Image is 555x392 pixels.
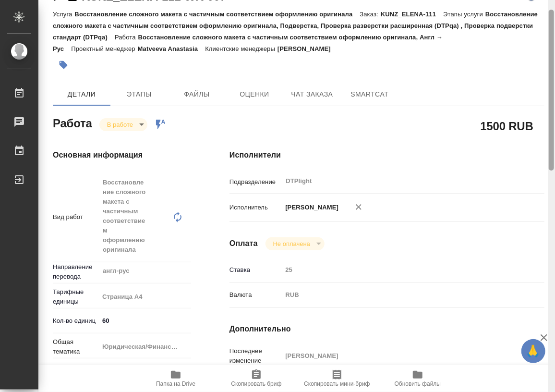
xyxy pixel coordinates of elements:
button: Скопировать мини-бриф [297,365,377,392]
div: Страница А4 [99,289,191,305]
p: KUNZ_ELENA-111 [381,11,443,18]
p: Направление перевода [53,262,99,282]
h4: Исполнители [229,149,544,161]
div: Финансы и экономика [99,363,191,379]
span: 🙏 [525,341,542,361]
div: Юридическая/Финансовая [99,339,191,355]
p: Кол-во единиц [53,316,99,326]
h2: 1500 RUB [481,118,533,134]
h4: Дополнительно [229,323,544,335]
span: Этапы [116,88,162,100]
div: RUB [282,287,518,303]
span: Файлы [174,88,220,100]
span: Скопировать мини-бриф [304,380,370,387]
h4: Основная информация [53,149,191,161]
span: Обновить файлы [395,380,441,387]
input: Пустое поле [282,349,518,363]
span: Чат заказа [289,88,335,100]
h2: Работа [53,114,92,131]
p: Matveeva Anastasia [138,45,205,52]
p: Восстановление сложного макета с частичным соответствием оформлению оригинала, Подверстка, Провер... [53,11,538,41]
p: Ставка [229,265,282,275]
p: Вид работ [53,212,99,222]
h4: Оплата [229,238,258,249]
button: Добавить тэг [53,54,74,75]
p: Восстановление сложного макета с частичным соответствием оформлению оригинала [74,11,360,18]
p: Последнее изменение [229,346,282,366]
input: ✎ Введи что-нибудь [99,314,191,328]
button: Удалить исполнителя [348,196,369,218]
button: Не оплачена [270,240,313,248]
button: 🙏 [521,339,545,363]
span: SmartCat [347,88,393,100]
p: Восстановление сложного макета с частичным соответствием оформлению оригинала, Англ → Рус [53,34,443,52]
p: Клиентские менеджеры [205,45,277,52]
button: В работе [104,121,136,129]
p: Услуга [53,11,74,18]
span: Скопировать бриф [231,380,281,387]
p: [PERSON_NAME] [282,203,338,212]
span: Оценки [231,88,277,100]
p: Исполнитель [229,203,282,212]
div: В работе [265,237,325,250]
p: Работа [115,34,138,41]
button: Папка на Drive [135,365,216,392]
p: Проектный менеджер [71,45,137,52]
p: Подразделение [229,177,282,187]
span: Детали [59,88,105,100]
p: Этапы услуги [443,11,485,18]
p: Заказ: [360,11,381,18]
p: [PERSON_NAME] [277,45,338,52]
p: Валюта [229,290,282,300]
button: Скопировать бриф [216,365,297,392]
button: Обновить файлы [377,365,458,392]
span: Папка на Drive [156,380,195,387]
input: Пустое поле [282,263,518,277]
div: В работе [99,118,147,131]
p: Общая тематика [53,337,99,356]
p: Тарифные единицы [53,287,99,306]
